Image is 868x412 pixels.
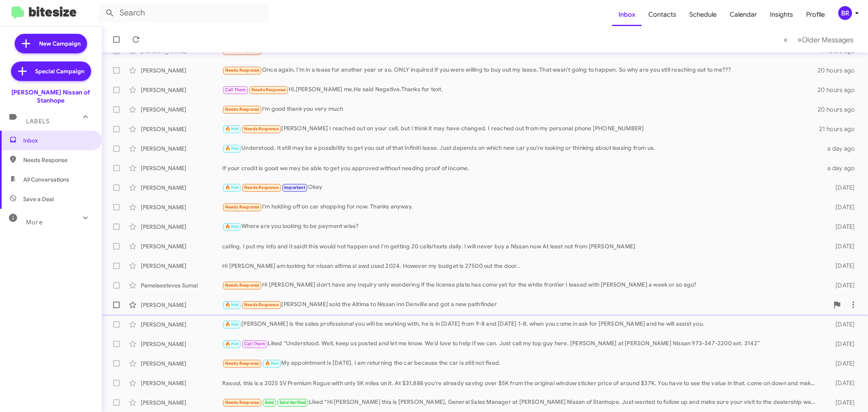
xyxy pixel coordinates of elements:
[838,6,852,20] div: BR
[818,86,861,94] div: 20 hours ago
[222,379,821,387] div: Rasool, this is a 2025 SV Premium Rogue with only 5K miles on it. At $31,888 you're already savin...
[818,105,861,114] div: 20 hours ago
[284,185,305,190] span: Important
[23,156,92,164] span: Needs Response
[225,185,239,190] span: 🔥 Hot
[612,3,642,26] a: Inbox
[821,203,861,211] div: [DATE]
[821,145,861,153] div: a day ago
[222,105,818,114] div: I'm good thank you very much
[222,222,821,231] div: Where are you looking to be payment wise?
[222,242,821,250] div: calling. I put my info and it saidt this would not happen and I'm getting 20 calls/texts daily. I...
[265,361,279,366] span: 🔥 Hot
[141,125,222,133] div: [PERSON_NAME]
[141,105,222,114] div: [PERSON_NAME]
[821,399,861,407] div: [DATE]
[244,126,279,131] span: Needs Response
[222,202,821,212] div: I'm holding off on car shopping for now. Thanks anyway.
[783,35,788,45] span: «
[222,144,821,153] div: Understood. It still may be a possibility to get you out of that Infiniti lease. Just depends on ...
[683,3,723,26] a: Schedule
[723,3,763,26] a: Calendar
[11,61,91,81] a: Special Campaign
[222,320,821,329] div: [PERSON_NAME] is the sales professional you will be working with, he is in [DATE] from 9-8 and [D...
[141,359,222,368] div: [PERSON_NAME]
[222,359,821,368] div: My appointment is [DATE]. I am returning the car because the car is still not fixed.
[225,107,260,112] span: Needs Response
[225,302,239,307] span: 🔥 Hot
[35,67,85,75] span: Special Campaign
[821,184,861,192] div: [DATE]
[792,31,858,48] button: Next
[251,87,286,92] span: Needs Response
[821,223,861,231] div: [DATE]
[819,125,861,133] div: 21 hours ago
[98,3,269,23] input: Search
[821,242,861,250] div: [DATE]
[141,184,222,192] div: [PERSON_NAME]
[15,34,87,53] a: New Campaign
[141,281,222,289] div: Pamelaesteves Sumal
[141,66,222,75] div: [PERSON_NAME]
[222,85,818,94] div: Hi,[PERSON_NAME] me.He said Negative.Thanks for text.
[222,398,821,407] div: Liked “Hi [PERSON_NAME] this is [PERSON_NAME], General Sales Manager at [PERSON_NAME] Nissan of S...
[26,118,50,125] span: Labels
[642,3,683,26] a: Contacts
[39,39,81,48] span: New Campaign
[265,400,274,405] span: Sold
[141,262,222,270] div: [PERSON_NAME]
[141,223,222,231] div: [PERSON_NAME]
[225,361,260,366] span: Needs Response
[797,35,802,45] span: »
[141,203,222,211] div: [PERSON_NAME]
[800,3,831,26] a: Profile
[225,283,260,288] span: Needs Response
[779,31,858,48] nav: Page navigation example
[831,6,859,20] button: BR
[141,320,222,329] div: [PERSON_NAME]
[225,224,239,229] span: 🔥 Hot
[141,340,222,348] div: [PERSON_NAME]
[225,87,246,92] span: Call Them
[141,379,222,387] div: [PERSON_NAME]
[244,341,265,346] span: Call Them
[26,219,43,226] span: More
[141,399,222,407] div: [PERSON_NAME]
[225,126,239,131] span: 🔥 Hot
[244,185,279,190] span: Needs Response
[225,146,239,151] span: 🔥 Hot
[222,339,821,348] div: Liked “Understood. Well, keep us posted and let me know. We'd love to help if we can. Just call m...
[222,262,821,270] div: Hi [PERSON_NAME] am looking for nissan altima sl awd used 2024. However my budget is 27500 out th...
[821,340,861,348] div: [DATE]
[821,262,861,270] div: [DATE]
[141,301,222,309] div: [PERSON_NAME]
[802,35,853,44] span: Older Messages
[778,31,793,48] button: Previous
[821,281,861,289] div: [DATE]
[222,300,829,309] div: [PERSON_NAME] sold the Altima to Nissan inn Denville and got a new pathfinder
[222,183,821,192] div: Okay
[222,281,821,290] div: Hi [PERSON_NAME] don't have any inquiry only wondering if the license plate has come yet for the ...
[244,302,279,307] span: Needs Response
[763,3,800,26] a: Insights
[222,124,819,134] div: [PERSON_NAME] I reached out on your cell, but I think it may have changed. I reached out from my ...
[23,195,54,203] span: Save a Deal
[280,400,306,405] span: Sold Verified
[821,320,861,329] div: [DATE]
[141,86,222,94] div: [PERSON_NAME]
[821,379,861,387] div: [DATE]
[821,164,861,172] div: a day ago
[225,68,260,73] span: Needs Response
[222,164,821,172] div: If your credit is good we may be able to get you approved without needing proof of income.
[818,66,861,75] div: 20 hours ago
[141,145,222,153] div: [PERSON_NAME]
[141,164,222,172] div: [PERSON_NAME]
[225,400,260,405] span: Needs Response
[225,204,260,210] span: Needs Response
